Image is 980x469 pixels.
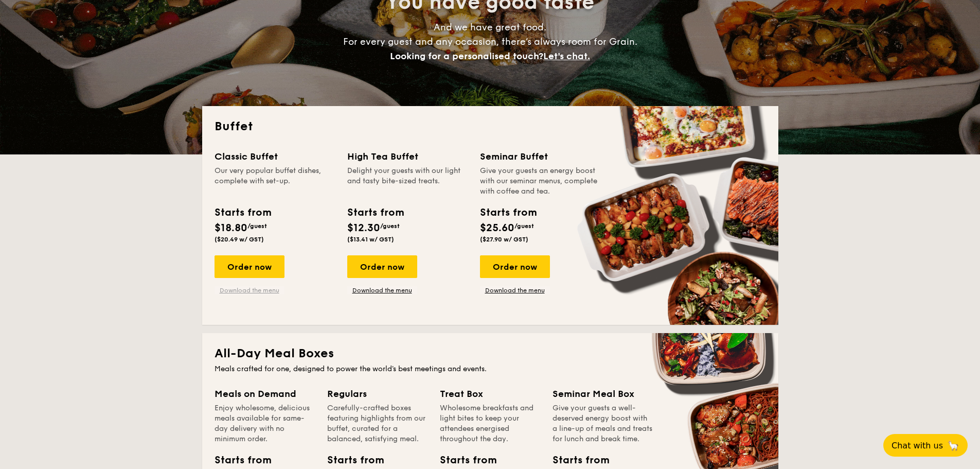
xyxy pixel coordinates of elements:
span: $18.80 [215,222,247,234]
div: Meals crafted for one, designed to power the world's best meetings and events. [215,364,766,374]
span: 🦙 [947,440,959,451]
span: $25.60 [480,222,514,234]
div: Starts from [553,453,599,468]
div: Enjoy wholesome, delicious meals available for same-day delivery with no minimum order. [215,403,315,444]
div: Starts from [327,453,373,468]
span: /guest [380,222,400,230]
a: Download the menu [480,286,550,294]
span: $12.30 [347,222,380,234]
div: Meals on Demand [215,387,315,401]
div: Regulars [327,387,427,401]
span: /guest [514,222,534,230]
div: Wholesome breakfasts and light bites to keep your attendees energised throughout the day. [440,403,540,444]
div: Starts from [215,205,271,220]
span: Looking for a personalised touch? [390,50,543,62]
div: Seminar Meal Box [553,387,653,401]
a: Download the menu [347,286,417,294]
div: Give your guests a well-deserved energy boost with a line-up of meals and treats for lunch and br... [553,403,653,444]
div: Starts from [215,453,261,468]
div: Order now [347,255,417,278]
div: Give your guests an energy boost with our seminar menus, complete with coffee and tea. [480,166,600,197]
div: Seminar Buffet [480,149,600,164]
span: And we have great food. For every guest and any occasion, there’s always room for Grain. [343,22,637,62]
a: Download the menu [215,286,284,294]
span: ($27.90 w/ GST) [480,236,528,243]
div: Delight your guests with our light and tasty bite-sized treats. [347,166,468,197]
div: Starts from [347,205,403,220]
div: High Tea Buffet [347,149,468,164]
button: Chat with us🦙 [883,434,968,457]
span: Let's chat. [543,50,590,62]
span: ($20.49 w/ GST) [215,236,264,243]
div: Our very popular buffet dishes, complete with set-up. [215,166,335,197]
div: Starts from [440,453,486,468]
span: ($13.41 w/ GST) [347,236,394,243]
div: Starts from [480,205,536,220]
div: Order now [215,255,284,278]
div: Order now [480,255,550,278]
span: /guest [247,222,267,230]
div: Carefully-crafted boxes featuring highlights from our buffet, curated for a balanced, satisfying ... [327,403,427,444]
div: Treat Box [440,387,540,401]
div: Classic Buffet [215,149,335,164]
h2: Buffet [215,118,766,135]
span: Chat with us [892,441,943,450]
h2: All-Day Meal Boxes [215,345,766,362]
